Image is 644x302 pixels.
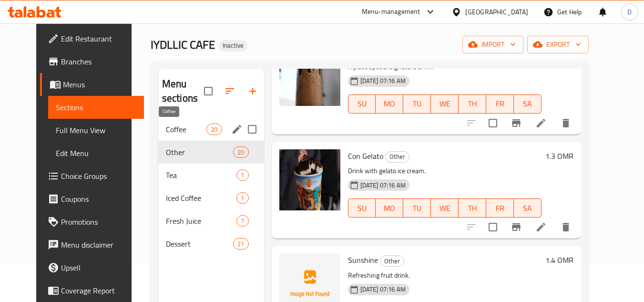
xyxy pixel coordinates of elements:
[166,169,237,181] span: Tea
[166,215,237,227] span: Fresh Juice
[490,201,510,215] span: FR
[483,113,503,133] span: Select to update
[348,198,376,218] button: SU
[348,165,542,177] p: Drink with gelato ice cream.
[505,112,528,135] button: Branch-specific-item
[40,165,144,187] a: Choice Groups
[386,151,409,162] span: Other
[554,216,577,239] button: delete
[158,118,264,141] div: Coffee20edit
[61,193,136,205] span: Coupons
[61,285,136,296] span: Coverage Report
[237,171,248,180] span: 1
[431,94,459,114] button: WE
[362,6,420,18] div: Menu-management
[627,7,632,17] span: D
[348,149,383,163] span: Con Gelato
[61,56,136,67] span: Branches
[535,221,547,233] a: Edit menu item
[61,262,136,273] span: Upsell
[376,94,403,114] button: MO
[166,192,237,204] span: Iced Coffee
[459,198,486,218] button: TH
[206,124,222,135] div: items
[241,80,264,103] button: Add section
[490,97,510,111] span: FR
[357,285,409,294] span: [DATE] 07:16 AM
[379,97,399,111] span: MO
[56,102,136,113] span: Sections
[151,34,215,55] span: IYDLLIC CAFE
[407,97,427,111] span: TU
[535,117,547,129] a: Edit menu item
[56,125,136,136] span: Full Menu View
[48,96,144,119] a: Sections
[158,164,264,187] div: Tea1
[219,40,247,52] div: Inactive
[166,146,233,158] span: Other
[158,232,264,255] div: Dessert21
[486,94,514,114] button: FR
[348,94,376,114] button: SU
[40,210,144,233] a: Promotions
[352,97,372,111] span: SU
[237,194,248,203] span: 1
[40,73,144,96] a: Menus
[40,187,144,210] a: Coupons
[237,217,248,226] span: 7
[483,217,503,237] span: Select to update
[279,45,340,106] img: Iydllic
[462,97,482,111] span: TH
[535,39,581,51] span: export
[219,42,247,50] span: Inactive
[352,201,372,215] span: SU
[234,148,248,157] span: 20
[48,142,144,165] a: Edit Menu
[380,255,404,267] div: Other
[486,198,514,218] button: FR
[40,233,144,256] a: Menu disclaimer
[48,119,144,142] a: Full Menu View
[403,94,431,114] button: TU
[514,94,542,114] button: SA
[403,198,431,218] button: TU
[505,216,528,239] button: Branch-specific-item
[385,151,409,163] div: Other
[462,201,482,215] span: TH
[518,201,538,215] span: SA
[465,7,528,17] div: [GEOGRAPHIC_DATA]
[348,253,378,267] span: Sunshine
[518,97,538,111] span: SA
[158,141,264,164] div: Other20
[40,50,144,73] a: Branches
[61,170,136,182] span: Choice Groups
[545,253,573,267] h6: 1.4 OMR
[63,79,136,90] span: Menus
[198,81,218,101] span: Select all sections
[40,256,144,279] a: Upsell
[407,201,427,215] span: TU
[431,198,459,218] button: WE
[233,238,248,250] div: items
[166,238,233,250] span: Dessert
[527,36,589,53] button: export
[236,215,248,227] div: items
[162,77,204,105] h2: Menu sections
[233,146,248,158] div: items
[40,279,144,302] a: Coverage Report
[166,124,206,135] span: Coffee
[435,201,455,215] span: WE
[379,201,399,215] span: MO
[470,39,516,51] span: import
[462,36,523,53] button: import
[514,198,542,218] button: SA
[61,239,136,250] span: Menu disclaimer
[61,216,136,228] span: Promotions
[435,97,455,111] span: WE
[380,256,404,267] span: Other
[158,187,264,209] div: Iced Coffee1
[459,94,486,114] button: TH
[348,270,542,281] p: Refreshing fruit drink.
[554,112,577,135] button: delete
[158,114,264,259] nav: Menu sections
